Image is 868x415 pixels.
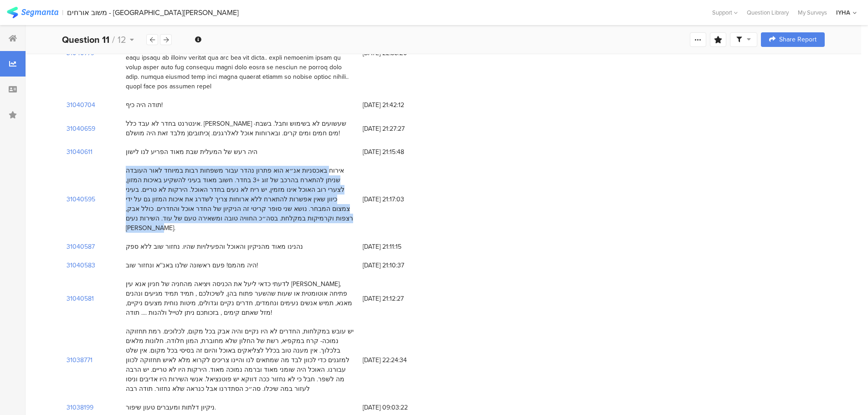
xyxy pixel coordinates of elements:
div: IYHA [836,8,850,17]
div: היה מהמם! פעם ראשונה שלנו באנ''א ונחזור שוב! [126,261,258,270]
section: 31040583 [67,261,95,270]
section: 31040581 [67,294,94,303]
div: Support [712,5,738,20]
div: היה רעש של המעלית שבת מאוד הפריע לנו לישון [126,147,257,157]
a: My Surveys [793,8,832,17]
section: 31038199 [67,403,93,412]
div: תודה היה כיף! [126,100,163,110]
span: [DATE] 21:15:48 [363,147,436,157]
span: / [112,33,115,46]
a: Question Library [742,8,793,17]
section: 31040659 [67,124,95,133]
img: segmanta logo [7,7,58,18]
span: [DATE] 09:03:22 [363,403,436,412]
div: יש עובש במקלחות, החדרים לא היו נקיים והיה אבק בכל מקום, לכלוכים. רמת תחזוקה נמוכה- קרח במקפיא, רש... [126,327,354,394]
span: [DATE] 21:10:37 [363,261,436,270]
span: [DATE] 21:11:15 [363,242,436,251]
span: [DATE] 21:42:12 [363,100,436,110]
div: לדעתי כדאי ליעל את הכניסה ויציאה מהחניה של חניון אנא עין [PERSON_NAME], פתיחה אוטומטית או שעות שה... [126,279,354,318]
section: 31038771 [67,355,92,365]
div: | [62,7,63,18]
section: 31040611 [67,147,92,157]
span: 12 [118,33,126,46]
section: 31040704 [67,100,95,110]
section: 31040587 [67,242,95,251]
span: [DATE] 21:12:27 [363,294,436,303]
div: אירוח באכסניות אנ״א הוא פתרון נהדר עבור משפחות רבות במיוחד לאור העובדה שניתן להתארח בהרכב של זוג ... [126,166,354,233]
span: [DATE] 21:27:27 [363,124,436,133]
span: [DATE] 22:24:34 [363,355,436,365]
div: משוב אורחים - [GEOGRAPHIC_DATA][PERSON_NAME] [67,8,239,17]
div: נהנינו מאוד מהניקיון והאוכל והפעילויות שהיו. נחזור שוב ללא ספק [126,242,303,251]
div: אינטרנט בחדר לא עבד כלל. [PERSON_NAME] שעשועים לא בשימוש וחבל. בשבת- מים חמים ומים קרים. ובארוחות... [126,119,354,138]
div: ניקיון דלתות ומעברים טעון שיפור. [126,403,216,412]
b: Question 11 [62,33,109,46]
span: [DATE] 21:17:03 [363,195,436,204]
section: 31040595 [67,195,95,204]
span: Share Report [779,36,817,43]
